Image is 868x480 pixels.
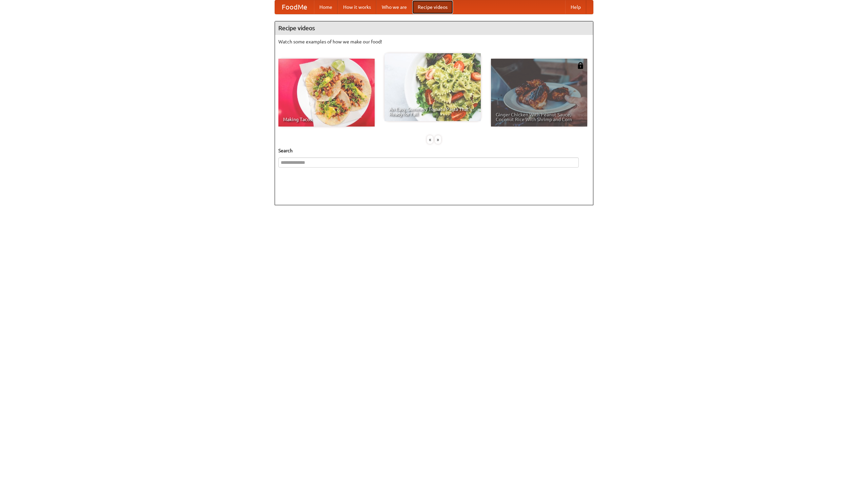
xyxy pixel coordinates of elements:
p: Watch some examples of how we make our food! [278,38,590,45]
span: An Easy, Summery Tomato Pasta That's Ready for Fall [389,107,476,116]
a: How it works [338,0,376,14]
a: FoodMe [275,0,314,14]
a: An Easy, Summery Tomato Pasta That's Ready for Fall [384,53,481,121]
img: 483408.png [577,62,584,69]
a: Who we are [376,0,412,14]
a: Home [314,0,338,14]
a: Help [565,0,586,14]
div: » [435,135,441,144]
h4: Recipe videos [275,21,593,35]
div: « [427,135,433,144]
a: Recipe videos [412,0,453,14]
a: Making Tacos [278,59,375,127]
span: Making Tacos [283,117,370,122]
h5: Search [278,147,590,154]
